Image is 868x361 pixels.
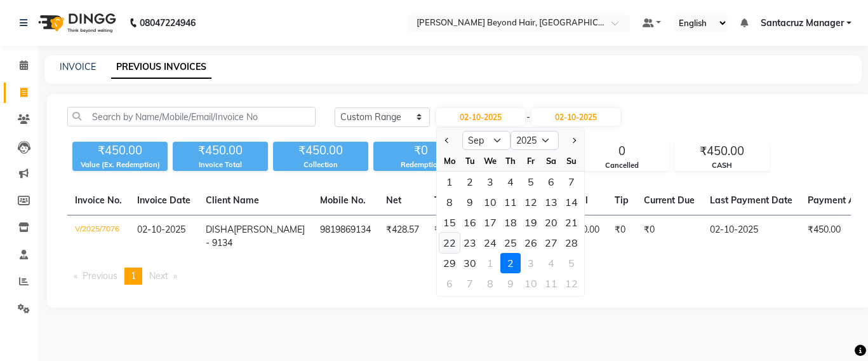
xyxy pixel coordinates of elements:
div: 0 [575,142,669,160]
div: Saturday, September 13, 2025 [541,192,561,212]
div: Wednesday, September 3, 2025 [480,172,500,192]
div: 26 [521,233,541,253]
td: ₹21.43 [427,215,470,258]
div: Sunday, September 28, 2025 [561,233,582,253]
div: 1 [439,172,460,192]
div: Monday, September 8, 2025 [439,192,460,212]
div: 5 [561,253,582,273]
div: 7 [561,172,582,192]
div: Monday, October 6, 2025 [439,273,460,294]
div: ₹450.00 [173,142,268,160]
button: Previous month [442,130,453,151]
div: 30 [460,253,480,273]
div: 15 [439,212,460,233]
div: Saturday, September 27, 2025 [541,233,561,253]
span: Tip [615,194,629,206]
div: Monday, September 15, 2025 [439,212,460,233]
span: Tax [434,194,450,206]
div: Saturday, September 20, 2025 [541,212,561,233]
div: Monday, September 1, 2025 [439,172,460,192]
div: 6 [439,273,460,294]
div: 25 [500,233,521,253]
div: Collection [273,160,368,170]
div: Tuesday, September 30, 2025 [460,253,480,273]
div: Thursday, September 25, 2025 [500,233,521,253]
div: 24 [480,233,500,253]
div: Friday, September 12, 2025 [521,192,541,212]
div: 4 [541,253,561,273]
div: Wednesday, September 24, 2025 [480,233,500,253]
div: 8 [480,273,500,294]
span: Next [149,270,168,282]
div: 27 [541,233,561,253]
div: Monday, September 22, 2025 [439,233,460,253]
div: Saturday, October 4, 2025 [541,253,561,273]
img: logo [32,5,119,41]
div: 18 [500,212,521,233]
div: 16 [460,212,480,233]
div: 9 [460,192,480,212]
div: Thursday, October 2, 2025 [500,253,521,273]
nav: Pagination [67,268,851,285]
div: Tu [460,151,480,171]
span: - [526,111,530,124]
div: 2 [460,172,480,192]
div: 19 [521,212,541,233]
span: Last Payment Date [710,194,792,206]
div: Wednesday, September 10, 2025 [480,192,500,212]
div: Su [561,151,582,171]
a: INVOICE [60,61,96,72]
div: Tuesday, September 9, 2025 [460,192,480,212]
div: Sa [541,151,561,171]
span: 1 [131,270,136,282]
div: 28 [561,233,582,253]
span: Invoice Date [137,194,190,206]
div: Friday, September 26, 2025 [521,233,541,253]
div: 2 [500,253,521,273]
div: ₹450.00 [72,142,168,160]
span: DISHA [206,224,234,235]
td: ₹428.57 [378,215,427,258]
div: 22 [439,233,460,253]
input: Search by Name/Mobile/Email/Invoice No [67,107,316,126]
div: Sunday, September 14, 2025 [561,192,582,212]
div: 12 [561,273,582,294]
div: 5 [521,172,541,192]
span: Mobile No. [320,194,366,206]
div: CASH [675,160,769,171]
div: Sunday, October 5, 2025 [561,253,582,273]
div: Fr [521,151,541,171]
input: Start Date [436,108,525,126]
div: 10 [480,192,500,212]
div: Friday, September 5, 2025 [521,172,541,192]
div: 10 [521,273,541,294]
div: Wednesday, October 8, 2025 [480,273,500,294]
div: 13 [541,192,561,212]
div: 11 [541,273,561,294]
div: 12 [521,192,541,212]
div: Saturday, October 11, 2025 [541,273,561,294]
div: 1 [480,253,500,273]
div: 3 [521,253,541,273]
div: 20 [541,212,561,233]
div: Mo [439,151,460,171]
div: Redemption [373,160,469,170]
span: Net [386,194,401,206]
div: Th [500,151,521,171]
span: Current Due [644,194,695,206]
div: ₹0 [373,142,469,160]
div: Sunday, September 21, 2025 [561,212,582,233]
div: Cancelled [575,160,669,171]
div: Friday, September 19, 2025 [521,212,541,233]
b: 08047224946 [140,5,196,41]
td: 02-10-2025 [702,215,800,258]
span: Invoice No. [75,194,122,206]
div: 8 [439,192,460,212]
div: Thursday, September 18, 2025 [500,212,521,233]
a: PREVIOUS INVOICES [111,56,211,79]
div: We [480,151,500,171]
span: Client Name [206,194,259,206]
div: 9 [500,273,521,294]
div: 21 [561,212,582,233]
button: Next month [568,130,579,151]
